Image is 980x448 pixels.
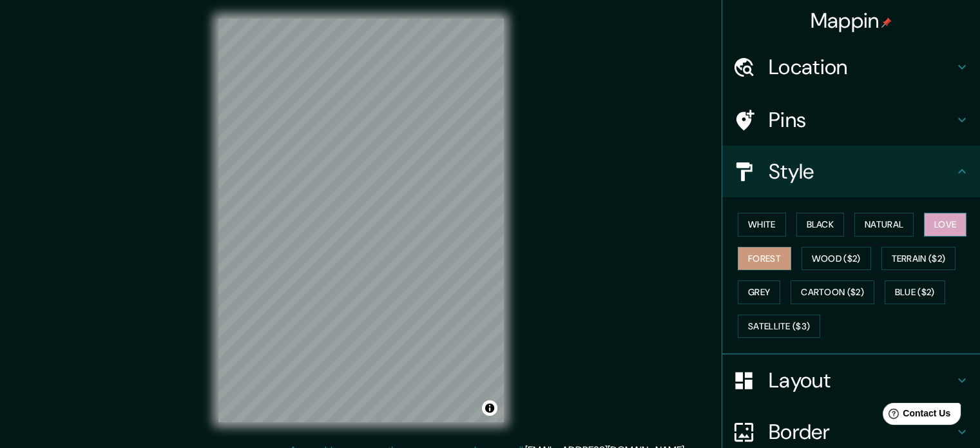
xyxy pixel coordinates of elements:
[722,94,980,146] div: Pins
[811,8,892,34] h4: Mappin
[722,41,980,93] div: Location
[482,400,497,416] button: Toggle attribution
[791,280,874,304] button: Cartoon ($2)
[738,315,820,338] button: Satellite ($3)
[738,213,786,237] button: White
[769,54,954,80] h4: Location
[802,247,871,271] button: Wood ($2)
[854,213,914,237] button: Natural
[738,247,791,271] button: Forest
[218,19,504,422] canvas: Map
[738,280,780,304] button: Grey
[881,247,956,271] button: Terrain ($2)
[722,146,980,197] div: Style
[924,213,966,237] button: Love
[769,159,954,184] h4: Style
[769,107,954,133] h4: Pins
[722,355,980,406] div: Layout
[881,17,892,28] img: pin-icon.png
[885,280,945,304] button: Blue ($2)
[769,367,954,393] h4: Layout
[769,419,954,445] h4: Border
[796,213,845,237] button: Black
[865,398,966,434] iframe: Help widget launcher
